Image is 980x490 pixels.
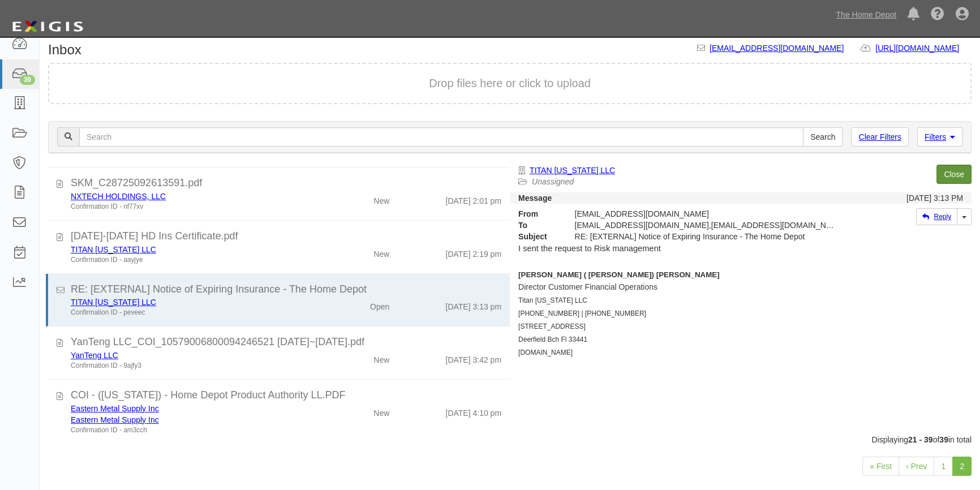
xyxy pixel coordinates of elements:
[373,403,389,419] div: New
[566,231,848,242] div: RE: [EXTERNAL] Notice of Expiring Insurance - The Home Depot
[71,404,159,413] a: Eastern Metal Supply Inc
[934,457,953,476] a: 1
[71,202,315,212] div: Confirmation ID - nf77xv
[518,244,661,253] span: I sent the request to Risk management
[71,192,166,201] a: NXTECH HOLDINGS, LLC
[445,191,501,207] div: [DATE] 2:01 pm
[20,75,35,85] div: 39
[931,8,944,22] i: Help Center - Complianz
[370,296,389,312] div: Open
[373,350,389,366] div: New
[510,220,566,231] strong: To
[518,282,657,291] span: Director Customer Financial Operations
[875,44,972,53] a: [URL][DOMAIN_NAME]
[917,127,962,147] a: Filters
[71,388,501,403] div: COI - (Florida) - Home Depot Product Authority LL.PDF
[518,336,587,343] span: Deerfield Bch Fl 33441
[71,361,315,371] div: Confirmation ID - 9ajfy3
[71,350,315,361] div: YanTeng LLC
[899,457,934,476] a: ‹ Prev
[429,75,591,92] button: Drop files here or click to upload
[71,308,315,317] div: Confirmation ID - peveec
[510,242,972,369] div: This message and its attachments may contain privileged, confidential, or otherwise private infor...
[445,296,501,312] div: [DATE] 3:13 pm
[518,349,573,356] span: [DOMAIN_NAME]
[71,191,315,202] div: NXTECH HOLDINGS, LLC
[803,127,843,147] input: Search
[71,245,156,254] a: TITAN [US_STATE] LLC
[510,231,566,242] strong: Subject
[445,403,501,419] div: [DATE] 4:10 pm
[518,270,719,279] span: [PERSON_NAME] ( [PERSON_NAME]) [PERSON_NAME]
[518,323,586,330] span: [STREET_ADDRESS]
[373,191,389,207] div: New
[530,166,615,175] a: TITAN [US_STATE] LLC
[906,192,963,204] div: [DATE] 3:13 PM
[71,415,159,424] a: Eastern Metal Supply Inc
[445,350,501,366] div: [DATE] 3:42 pm
[79,127,803,147] input: Search
[518,194,552,203] strong: Message
[518,296,587,304] span: Titan [US_STATE] LLC
[71,176,501,191] div: SKM_C28725092613591.pdf
[939,435,948,444] b: 39
[566,208,848,220] div: [EMAIL_ADDRESS][DOMAIN_NAME]
[71,414,315,425] div: Eastern Metal Supply Inc
[445,244,501,260] div: [DATE] 2:19 pm
[710,44,844,53] a: [EMAIL_ADDRESS][DOMAIN_NAME]
[952,457,972,476] a: 2
[71,244,315,255] div: TITAN FLORIDA LLC
[40,434,980,445] div: Displaying of in total
[71,403,315,414] div: Eastern Metal Supply Inc
[71,351,118,360] a: YanTeng LLC
[71,425,315,435] div: Confirmation ID - am3cch
[532,177,574,186] a: Unassigned
[936,165,972,184] a: Close
[71,229,501,244] div: 2025-2026 HD Ins Certificate.pdf
[916,208,957,225] a: Reply
[8,16,87,37] img: logo-5460c22ac91f19d4615b14bd174203de0afe785f0fc80cf4dbbc73dc1793850b.png
[71,335,501,350] div: YanTeng LLC_COI_10579006800094246521 9.30.2025~9.29.2026.pdf
[510,208,566,220] strong: From
[830,3,902,26] a: The Home Depot
[518,310,646,317] span: [PHONE_NUMBER] | [PHONE_NUMBER]
[862,457,899,476] a: « First
[71,298,156,307] a: TITAN [US_STATE] LLC
[908,435,933,444] b: 21 - 39
[71,282,501,297] div: RE: [EXTERNAL] Notice of Expiring Insurance - The Home Depot
[566,220,848,231] div: JTello@titanamerica.com,party-7jcxmr@sbainsurance.homedepot.com
[71,255,315,265] div: Confirmation ID - aayjye
[851,127,908,147] a: Clear Filters
[48,42,81,57] h1: Inbox
[373,244,389,260] div: New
